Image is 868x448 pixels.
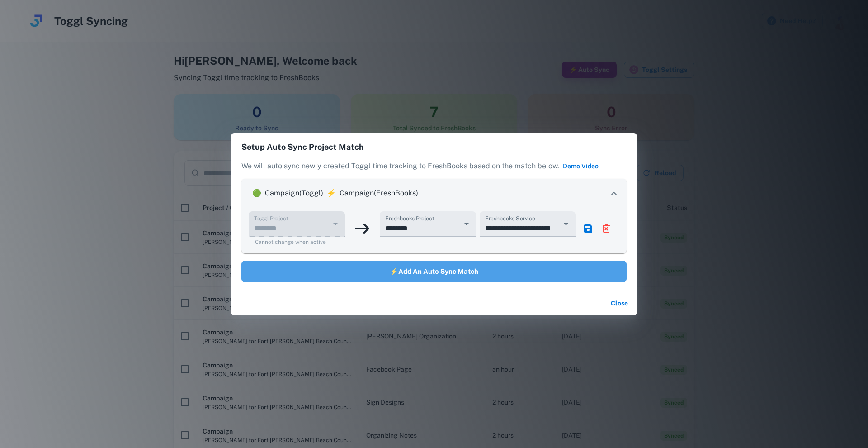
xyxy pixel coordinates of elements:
div: ActiveCampaign(Toggl)⚡Campaign(FreshBooks) [241,179,627,208]
button: Close [605,295,634,311]
p: Active [249,188,265,199]
div: match actions [579,219,615,238]
a: Demo Video [563,162,599,170]
button: save [579,219,597,238]
p: Campaign (FreshBooks) [340,188,418,199]
label: Toggl Project [254,214,288,222]
p: Cannot change when active [255,238,339,246]
p: Campaign (Toggl) [265,188,323,199]
div: ActiveCampaign(Toggl)⚡Campaign(FreshBooks) [241,208,627,253]
button: Open [560,218,572,230]
label: Freshbooks Service [485,214,535,222]
button: delete [597,219,615,238]
button: Open [460,218,473,230]
label: Freshbooks Project [385,214,434,222]
p: ⚡ [323,188,340,199]
button: ⚡Add an Auto Sync Match [241,261,627,282]
p: We will auto sync newly created Toggl time tracking to FreshBooks based on the match below. [241,161,627,179]
h2: Setup Auto Sync Project Match [231,133,637,161]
